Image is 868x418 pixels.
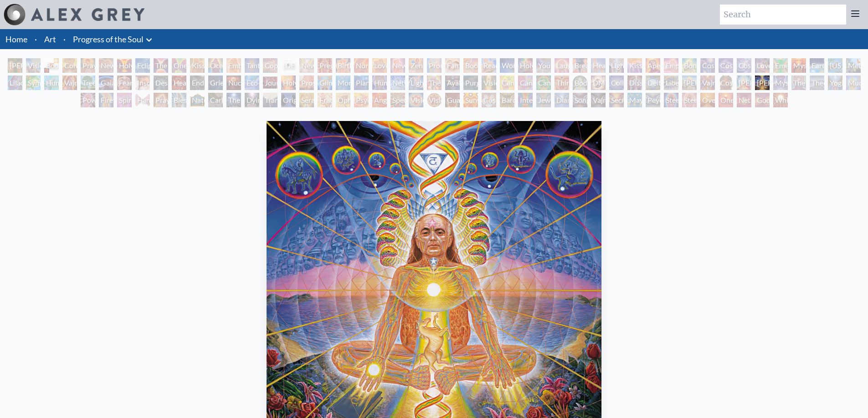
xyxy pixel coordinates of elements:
div: Glimpsing the Empyrean [318,76,332,90]
div: Psychomicrograph of a Fractal Paisley Cherub Feather Tip [354,93,369,107]
div: Ayahuasca Visitation [445,76,460,90]
div: Vajra Being [591,93,606,107]
div: Net of Being [737,93,751,107]
div: Seraphic Transport Docking on the Third Eye [299,93,314,107]
div: Third Eye Tears of Joy [555,76,569,90]
div: Dying [245,93,259,107]
div: Power to the Peaceful [81,93,95,107]
div: Nature of Mind [190,93,205,107]
div: Song of Vajra Being [573,93,587,107]
input: Search [720,5,846,25]
li: · [31,29,41,49]
div: Insomnia [135,76,150,90]
a: Progress of the Soul [73,33,144,45]
div: Family [445,58,460,73]
div: Hands that See [135,93,150,107]
div: Steeplehead 2 [682,93,697,107]
div: Collective Vision [609,76,624,90]
div: Blessing Hand [172,93,186,107]
div: Birth [336,58,350,73]
div: Young & Old [536,58,551,73]
div: Firewalking [99,93,113,107]
div: Planetary Prayers [354,76,369,90]
div: Lightworker [409,76,423,90]
div: Original Face [281,93,296,107]
div: Bond [682,58,697,73]
div: Yogi & the Möbius Sphere [828,76,842,90]
div: Body/Mind as a Vibratory Field of Energy [573,76,587,90]
div: Tree & Person [81,76,95,90]
div: Grieving [208,76,223,90]
div: Fractal Eyes [318,93,332,107]
div: Copulating [263,58,277,73]
div: Theologue [810,76,824,90]
div: Visionary Origin of Language [26,58,41,73]
div: Angel Skin [372,93,387,107]
div: Dissectional Art for Tool's Lateralus CD [627,76,642,90]
div: Kiss of the [MEDICAL_DATA] [627,58,642,73]
div: Sunyata [463,93,478,107]
div: Embracing [226,58,241,73]
div: DMT - The Spirit Molecule [591,76,606,90]
div: Caring [208,93,223,107]
div: Ocean of Love Bliss [208,58,223,73]
div: New Man New Woman [99,58,113,73]
div: [US_STATE] Song [828,58,842,73]
div: Newborn [299,58,314,73]
div: Mystic Eye [773,76,788,90]
div: Purging [463,76,478,90]
div: Liberation Through Seeing [664,76,678,90]
div: Guardian of Infinite Vision [445,93,460,107]
div: Secret Writing Being [609,93,624,107]
div: Laughing Man [555,58,569,73]
div: Lilacs [8,76,22,90]
div: Aperture [646,58,660,73]
div: Cannabis Mudra [500,76,514,90]
div: Gaia [99,76,113,90]
div: New Family [390,58,405,73]
div: The Seer [791,76,806,90]
div: Healing [591,58,606,73]
div: Empowerment [664,58,678,73]
div: Spectral Lotus [390,93,405,107]
div: Praying [81,58,95,73]
div: Mudra [846,76,861,90]
div: The Kiss [154,58,168,73]
div: Vision Tree [482,76,496,90]
div: [DEMOGRAPHIC_DATA] Embryo [281,58,296,73]
div: Interbeing [518,93,533,107]
div: Zena Lotus [409,58,423,73]
div: Vajra Horse [62,76,77,90]
div: Cosmic [DEMOGRAPHIC_DATA] [719,76,733,90]
div: Cosmic Artist [719,58,733,73]
div: Deities & Demons Drinking from the Milky Pool [646,76,660,90]
div: Holy Fire [281,76,296,90]
div: Promise [427,58,442,73]
div: Pregnancy [318,58,332,73]
div: Mysteriosa 2 [791,58,806,73]
div: Despair [154,76,168,90]
div: Eco-Atlas [245,76,259,90]
div: [PERSON_NAME] [737,76,751,90]
a: Home [5,34,27,44]
div: [PERSON_NAME] & Eve [8,58,22,73]
div: The Soul Finds It's Way [226,93,241,107]
div: Symbiosis: Gall Wasp & Oak Tree [26,76,41,90]
div: Praying Hands [154,93,168,107]
div: White Light [773,93,788,107]
div: Ophanic Eyelash [336,93,350,107]
div: Tantra [245,58,259,73]
div: Bardo Being [500,93,514,107]
div: Godself [755,93,770,107]
div: Metamorphosis [846,58,861,73]
div: Networks [390,76,405,90]
div: Cannabacchus [536,76,551,90]
div: Holy Grail [117,58,132,73]
div: Kissing [190,58,205,73]
div: Fear [117,76,132,90]
div: Headache [172,76,186,90]
div: [PERSON_NAME] [755,76,770,90]
div: The Shulgins and their Alchemical Angels [427,76,442,90]
div: Mayan Being [627,93,642,107]
div: Nursing [354,58,369,73]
